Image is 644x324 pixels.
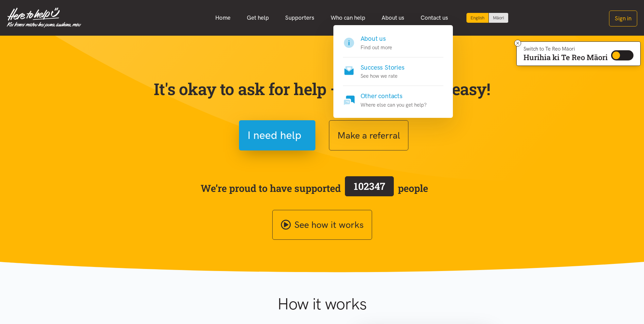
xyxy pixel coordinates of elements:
[272,210,372,240] a: See how it works
[343,34,443,57] a: About us Find out more
[412,11,456,25] a: Contact us
[277,11,323,25] a: Supporters
[361,34,392,43] h4: About us
[7,7,81,28] img: Home
[466,13,509,23] div: Language toggle
[343,57,443,86] a: Success Stories See how we rate
[361,43,392,52] p: Find out more
[466,13,489,23] div: Current language
[247,127,301,144] span: I need help
[373,11,412,25] a: About us
[609,11,637,26] button: Sign in
[361,72,405,80] p: See how we rate
[201,175,428,201] span: We’re proud to have supported people
[523,54,608,60] p: Hurihia ki Te Reo Māori
[343,86,443,109] a: Other contacts Where else can you get help?
[323,11,373,25] a: Who can help
[211,294,433,314] h1: How it works
[361,63,405,72] h4: Success Stories
[523,47,608,51] p: Switch to Te Reo Māori
[489,13,508,23] a: Switch to Te Reo Māori
[361,101,427,109] p: Where else can you get help?
[333,25,453,118] div: About us
[239,11,277,25] a: Get help
[354,180,385,193] span: 102347
[361,91,427,101] h4: Other contacts
[329,120,408,150] button: Make a referral
[152,79,492,99] p: It's okay to ask for help — we've made it easy!
[239,120,315,150] button: I need help
[341,175,398,201] a: 102347
[207,11,239,25] a: Home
